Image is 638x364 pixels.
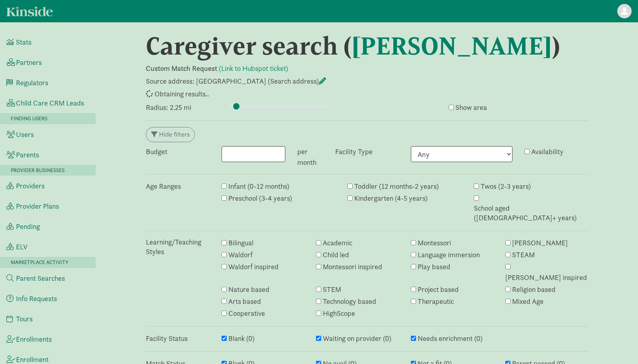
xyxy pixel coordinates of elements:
[512,238,568,248] label: [PERSON_NAME]
[418,250,480,260] label: Language immersion
[481,182,531,191] label: Twos (2-3 years)
[455,103,487,112] label: Show area
[228,194,292,203] label: Preschool (3-4 years)
[291,146,329,168] div: per month
[146,147,167,157] label: Budget
[16,275,65,282] span: Parent Searches
[228,309,265,318] label: Cooperative
[159,130,190,139] span: Hide filters
[228,182,289,191] label: Infant (0-12 months)
[418,262,450,272] label: Play based
[512,285,556,294] label: Religion based
[146,237,210,256] label: Learning/Teaching Styles
[16,315,33,323] span: Tours
[228,285,269,294] label: Nature based
[323,238,352,248] label: Academic
[531,147,563,157] label: Availability
[146,64,217,73] b: Custom Match Request
[16,295,57,302] span: Info Requests
[228,334,255,343] label: Blank (0)
[505,273,587,282] label: [PERSON_NAME] inspired
[323,309,355,318] label: HighScope
[11,167,65,174] span: Provider Businesses
[16,79,48,86] span: Regulators
[16,203,59,210] span: Provider Plans
[323,250,349,260] label: Child led
[16,100,84,107] span: Child Care CRM Leads
[170,103,191,112] span: 2.25 mi
[228,297,261,306] label: Arts based
[418,285,459,294] label: Project based
[323,334,391,343] label: Waiting on provider (0)
[418,238,451,248] label: Montessori
[146,76,588,86] p: Source address: [GEOGRAPHIC_DATA] (Search address)
[11,115,47,122] span: Finding Users
[146,334,188,343] label: Facility Status
[16,223,40,230] span: Pending
[16,151,39,159] span: Parents
[351,31,552,61] a: [PERSON_NAME]
[16,131,34,138] span: Users
[16,59,42,66] span: Partners
[335,147,373,157] label: Facility Type
[146,182,181,191] label: Age Ranges
[418,334,483,343] label: Needs enrichment (0)
[146,103,168,112] label: Radius:
[354,182,439,191] label: Toddler (12 months-2 years)
[512,250,535,260] label: STEAM
[323,285,341,294] label: STEM
[474,204,588,223] label: School aged ([DEMOGRAPHIC_DATA]+ years)
[228,238,253,248] label: Bilingual
[11,259,69,266] span: Marketplace Activity
[16,39,31,46] span: Stats
[155,89,209,98] span: Obtaining results..
[598,326,638,364] iframe: Chat Widget
[16,243,27,250] span: ELV
[228,262,279,272] label: Waldorf inspired
[146,127,195,142] button: Hide filters
[146,32,588,61] h1: Caregiver search ( )
[512,297,544,306] label: Mixed Age
[16,182,45,190] span: Providers
[354,194,428,203] label: Kindergarten (4-5 years)
[323,262,382,272] label: Montessori inspired
[323,297,376,306] label: Technology based
[16,336,52,343] span: Enrollments
[418,297,454,306] label: Therapeutic
[219,64,288,73] a: (Link to Hubspot ticket)
[228,250,253,260] label: Waldorf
